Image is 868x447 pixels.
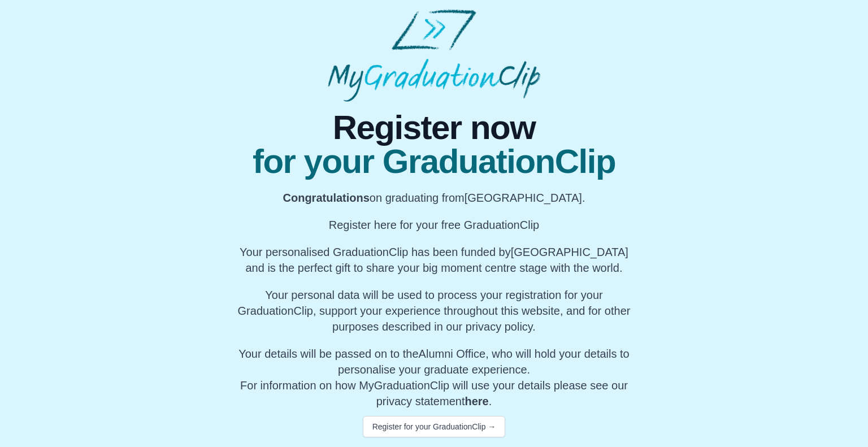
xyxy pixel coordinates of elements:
p: Your personal data will be used to process your registration for your GraduationClip, support you... [231,287,637,335]
p: Register here for your free GraduationClip [231,217,637,233]
img: MyGraduationClip [328,9,540,102]
span: for your GraduationClip [231,145,637,179]
button: Register for your GraduationClip → [363,416,506,437]
p: Your personalised GraduationClip has been funded by [GEOGRAPHIC_DATA] and is the perfect gift to ... [231,244,637,276]
span: Register now [231,111,637,145]
span: For information on how MyGraduationClip will use your details please see our privacy statement . [238,348,630,407]
span: Your details will be passed on to the , who will hold your details to personalise your graduate e... [238,348,630,376]
p: on graduating from [GEOGRAPHIC_DATA]. [231,190,637,206]
span: Alumni Office [419,348,486,360]
a: here [465,395,488,407]
b: Congratulations [283,192,370,204]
